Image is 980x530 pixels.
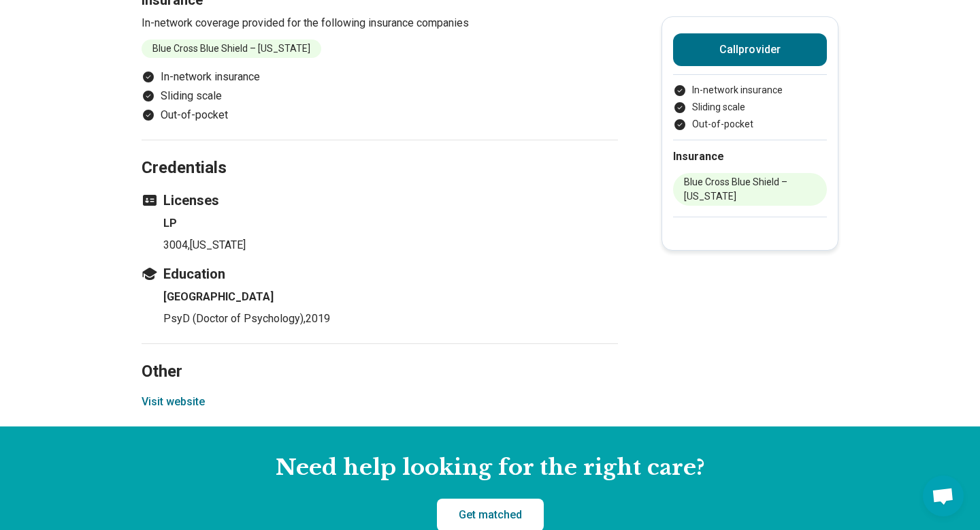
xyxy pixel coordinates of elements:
[673,33,827,66] button: Callprovider
[142,69,618,85] li: In-network insurance
[11,454,969,482] h2: Need help looking for the right care?
[142,88,618,104] li: Sliding scale
[142,191,618,210] h3: Licenses
[163,311,618,327] p: PsyD (Doctor of Psychology) , 2019
[163,289,618,305] h4: [GEOGRAPHIC_DATA]
[142,69,618,123] ul: Payment options
[142,328,618,384] h2: Other
[673,149,827,165] h2: Insurance
[142,15,618,31] p: In-network coverage provided for the following insurance companies
[163,237,618,253] p: 3004
[142,394,205,410] button: Visit website
[673,83,827,97] li: In-network insurance
[673,100,827,114] li: Sliding scale
[142,40,321,58] li: Blue Cross Blue Shield – [US_STATE]
[673,173,827,206] li: Blue Cross Blue Shield – [US_STATE]
[673,117,827,131] li: Out-of-pocket
[673,83,827,131] ul: Payment options
[163,215,618,232] h4: LP
[923,476,964,516] div: Open chat
[188,238,246,251] span: , [US_STATE]
[142,264,618,283] h3: Education
[142,107,618,123] li: Out-of-pocket
[142,124,618,180] h2: Credentials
